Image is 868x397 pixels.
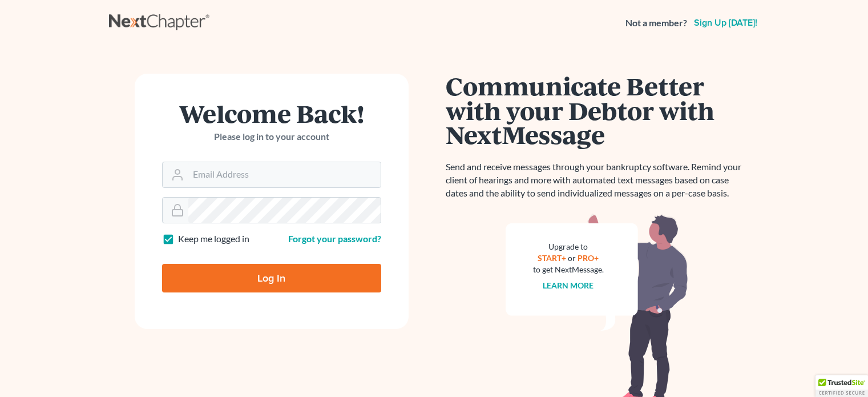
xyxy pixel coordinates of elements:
h1: Communicate Better with your Debtor with NextMessage [446,74,748,147]
a: Learn more [543,280,594,290]
p: Please log in to your account [162,130,381,143]
a: Forgot your password? [288,233,381,244]
span: or [568,253,576,263]
div: to get NextMessage. [533,264,604,275]
div: Upgrade to [533,241,604,252]
a: Sign up [DATE]! [692,18,760,27]
input: Email Address [188,162,381,187]
p: Send and receive messages through your bankruptcy software. Remind your client of hearings and mo... [446,161,748,200]
a: PRO+ [578,253,599,263]
input: Log In [162,264,381,292]
h1: Welcome Back! [162,101,381,126]
strong: Not a member? [625,17,687,30]
a: START+ [538,253,566,263]
div: TrustedSite Certified [815,375,868,397]
label: Keep me logged in [178,232,249,246]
